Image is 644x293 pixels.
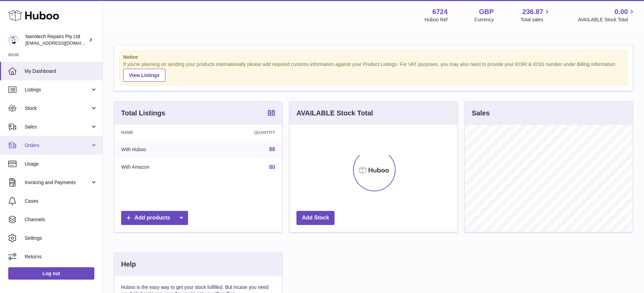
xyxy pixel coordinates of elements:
span: Sales [25,124,90,130]
span: Listings [25,87,90,93]
a: 236.87 Total sales [520,7,551,23]
a: Add Stock [296,211,335,225]
span: Total sales [520,16,551,23]
span: [EMAIL_ADDRESS][DOMAIN_NAME] [25,40,101,46]
span: Settings [25,235,97,241]
div: Currency [475,16,494,23]
span: Returns [25,253,97,260]
a: 80 [269,164,275,170]
div: If you're planning on sending your products internationally please add required customs informati... [123,61,624,82]
span: Invoicing and Payments [25,179,90,186]
th: Name [114,125,206,140]
h3: Help [121,260,136,269]
img: info@nanotechrepairs.com [8,35,19,45]
a: Add products [121,211,188,225]
a: 0.00 AVAILABLE Stock Total [578,7,636,23]
span: Channels [25,216,97,223]
span: My Dashboard [25,68,97,75]
span: Cases [25,198,97,204]
td: With Amazon [114,158,206,176]
span: Stock [25,105,90,112]
div: Huboo Ref [425,16,448,23]
strong: GBP [479,7,494,16]
h3: Sales [472,109,490,118]
div: Nanotech Repairs Pty Ltd [25,33,87,46]
span: 0.00 [614,7,628,16]
th: Quantity [206,125,282,140]
h3: AVAILABLE Stock Total [296,109,373,118]
a: Log out [8,267,94,280]
span: 236.87 [522,7,543,16]
a: View Listings [123,69,165,82]
h3: Total Listings [121,109,165,118]
strong: Notice [123,54,624,60]
span: AVAILABLE Stock Total [578,16,636,23]
a: 88 [268,109,275,117]
strong: 88 [268,109,275,116]
a: 88 [269,146,275,152]
span: Orders [25,142,90,149]
td: With Huboo [114,140,206,158]
span: Usage [25,161,97,167]
strong: 6724 [432,7,448,16]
